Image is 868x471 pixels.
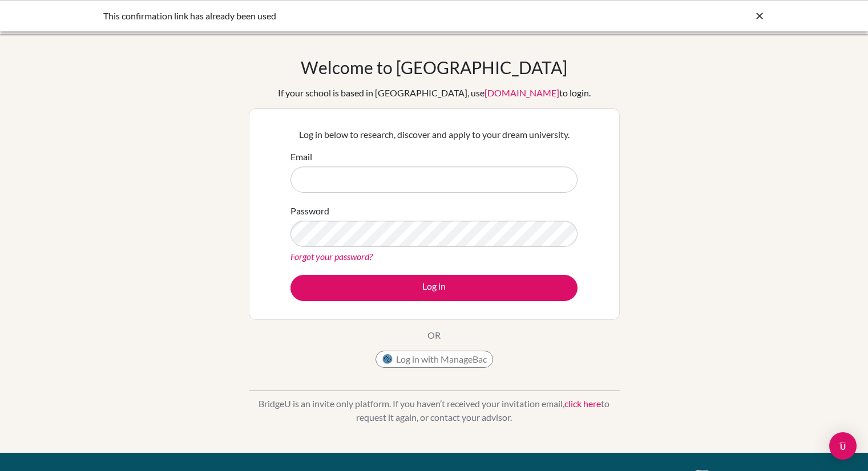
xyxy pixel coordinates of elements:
[301,57,567,78] h1: Welcome to [GEOGRAPHIC_DATA]
[249,397,620,424] p: BridgeU is an invite only platform. If you haven’t received your invitation email, to request it ...
[485,87,559,98] a: [DOMAIN_NAME]
[290,251,373,262] a: Forgot your password?
[829,432,857,460] div: Open Intercom Messenger
[376,351,493,368] button: Log in with ManageBac
[103,9,594,23] div: This confirmation link has already been used
[290,128,578,141] p: Log in below to research, discover and apply to your dream university.
[290,275,578,301] button: Log in
[290,150,312,164] label: Email
[278,86,591,100] div: If your school is based in [GEOGRAPHIC_DATA], use to login.
[427,328,441,342] p: OR
[290,204,329,218] label: Password
[564,398,601,409] a: click here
